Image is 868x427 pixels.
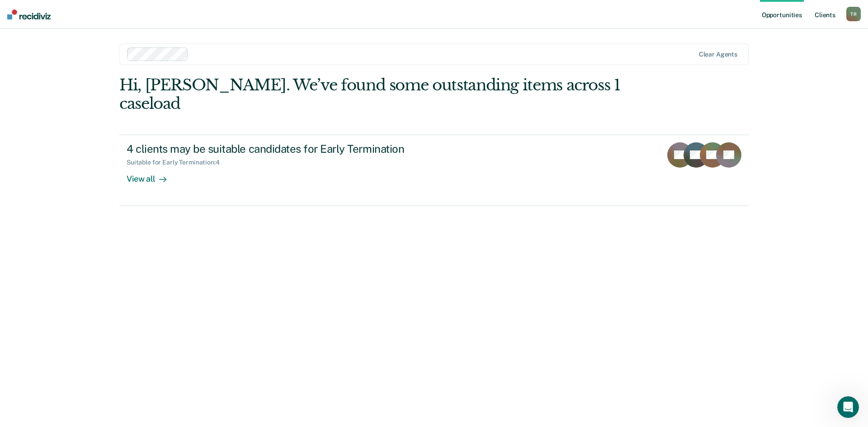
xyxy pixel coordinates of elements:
[699,51,737,58] div: Clear agents
[846,7,861,21] div: T R
[837,396,859,418] iframe: Intercom live chat
[127,142,444,155] div: 4 clients may be suitable candidates for Early Termination
[127,166,177,184] div: View all
[846,7,861,21] button: TR
[119,135,749,206] a: 4 clients may be suitable candidates for Early TerminationSuitable for Early Termination:4View all
[119,76,623,113] div: Hi, [PERSON_NAME]. We’ve found some outstanding items across 1 caseload
[7,9,51,19] img: Recidiviz
[127,159,227,166] div: Suitable for Early Termination : 4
